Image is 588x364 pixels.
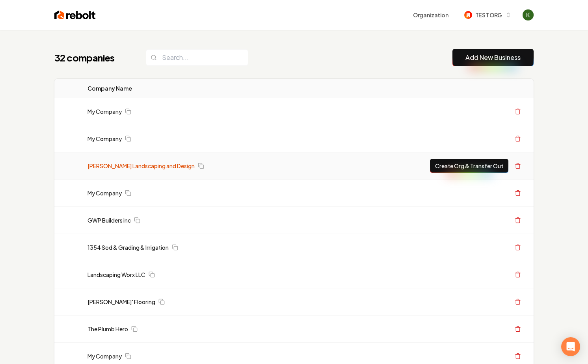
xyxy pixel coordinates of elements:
[87,271,145,279] a: Landscaping Worx LLC
[87,189,122,197] a: My Company
[87,216,131,224] a: GWP Builders inc
[81,79,344,98] th: Company Name
[54,51,130,64] h1: 32 companies
[87,108,122,115] a: My Company
[54,9,96,20] img: Rebolt Logo
[87,352,122,360] a: My Company
[523,9,534,20] button: Open user button
[430,159,508,173] button: Create Org & Transfer Out
[464,11,472,19] img: TEST ORG
[87,298,155,306] a: [PERSON_NAME]' Flooring
[87,135,122,143] a: My Company
[408,8,453,22] button: Organization
[475,11,502,19] span: TEST ORG
[87,325,128,333] a: The Plumb Hero
[523,9,534,20] img: Kumar Deepanshu
[561,337,580,356] div: Open Intercom Messenger
[87,162,195,170] a: [PERSON_NAME] Landscaping and Design
[452,49,534,66] button: Add New Business
[465,53,521,62] a: Add New Business
[87,243,169,251] a: 1354 Sod & Grading & Irrigation
[146,49,248,66] input: Search...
